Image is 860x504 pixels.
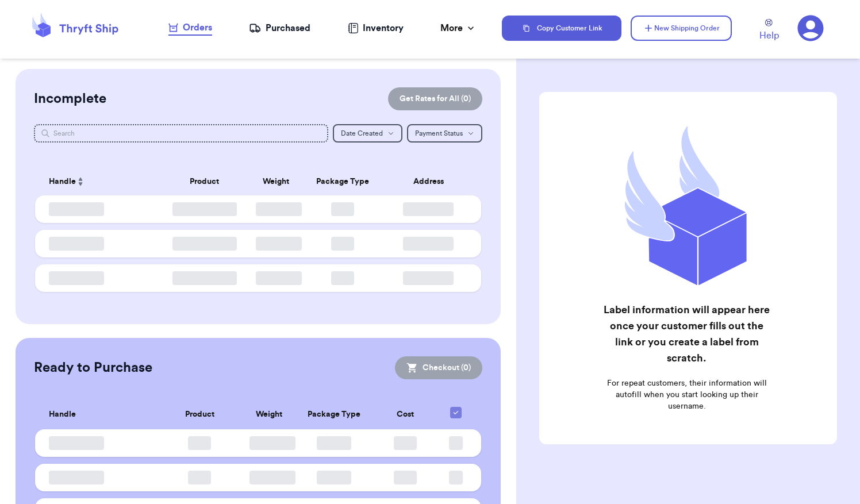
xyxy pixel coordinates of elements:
span: Payment Status [415,130,463,137]
a: Help [759,19,779,43]
span: Handle [49,176,76,188]
input: Search [34,124,328,143]
button: Checkout (0) [395,356,482,379]
th: Address [383,168,481,195]
h2: Ready to Purchase [34,359,152,377]
div: More [440,21,477,35]
a: Purchased [249,21,310,35]
th: Cost [373,400,437,429]
p: For repeat customers, their information will autofill when you start looking up their username. [604,378,770,412]
th: Product [156,400,243,429]
button: Date Created [333,124,402,143]
th: Product [160,168,249,195]
button: Sort ascending [76,175,85,188]
button: Payment Status [407,124,482,143]
button: Copy Customer Link [502,16,621,41]
h2: Label information will appear here once your customer fills out the link or you create a label fr... [604,302,770,366]
span: Help [759,29,779,43]
h2: Incomplete [34,90,106,108]
th: Package Type [302,168,383,195]
span: Date Created [341,130,383,137]
button: New Shipping Order [631,16,732,41]
th: Weight [243,400,294,429]
th: Package Type [295,400,373,429]
a: Orders [168,21,212,36]
button: Get Rates for All (0) [388,87,482,110]
a: Inventory [348,21,404,35]
span: Handle [49,409,76,421]
div: Orders [168,21,212,34]
th: Weight [249,168,302,195]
